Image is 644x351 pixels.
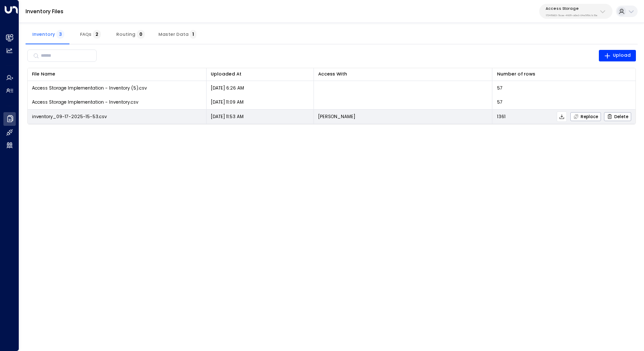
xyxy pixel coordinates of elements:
p: [DATE] 6:26 AM [211,85,244,91]
div: File Name [32,70,55,78]
span: Replace [573,114,598,119]
span: Access Storage Implementation - Inventory.csv [32,99,138,105]
div: Number of rows [497,70,535,78]
div: Uploaded At [211,70,309,78]
span: 3 [56,30,64,39]
button: Delete [604,112,631,121]
span: Upload [604,52,631,59]
span: Delete [607,114,628,119]
p: [DATE] 11:09 AM [211,99,244,105]
p: 17248963-7bae-4f68-a6e0-04e589c1c15e [546,14,598,17]
button: Upload [599,50,636,62]
span: Inventory [32,32,64,37]
span: 57 [497,99,503,105]
span: 1 [190,30,196,39]
button: Access Storage17248963-7bae-4f68-a6e0-04e589c1c15e [539,4,612,19]
div: Access With [318,70,488,78]
span: 57 [497,85,503,91]
div: File Name [32,70,201,78]
span: Routing [116,32,145,37]
span: 0 [137,30,145,39]
span: 2 [93,30,101,39]
p: [DATE] 11:53 AM [211,113,244,120]
button: Replace [570,112,601,121]
span: Access Storage Implementation - Inventory (5).csv [32,85,147,91]
span: 1361 [497,113,506,120]
p: Access Storage [546,6,598,11]
a: Inventory Files [26,8,63,15]
span: FAQs [80,32,101,37]
span: Master Data [158,32,196,37]
p: [PERSON_NAME] [318,113,355,120]
div: Number of rows [497,70,631,78]
div: Uploaded At [211,70,241,78]
span: inventory_09-17-2025-15-53.csv [32,113,107,120]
